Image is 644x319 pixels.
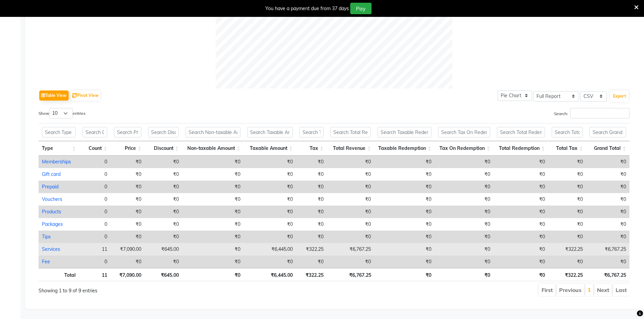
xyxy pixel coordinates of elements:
[296,181,327,193] td: ₹0
[435,156,494,168] td: ₹0
[182,181,244,193] td: ₹0
[494,218,548,231] td: ₹0
[586,156,629,168] td: ₹0
[247,127,293,137] input: Search Taxable Amount
[435,268,494,281] th: ₹0
[548,268,586,281] th: ₹322.25
[182,141,244,156] th: Non-taxable Amount: activate to sort column ascending
[186,127,240,137] input: Search Non-taxable Amount
[42,159,71,165] a: Memberships
[244,206,296,218] td: ₹0
[71,90,100,101] button: Pivot View
[548,256,586,268] td: ₹0
[494,268,548,281] th: ₹0
[438,127,490,137] input: Search Tax On Redemption
[79,206,111,218] td: 0
[327,156,375,168] td: ₹0
[374,141,435,156] th: Taxable Redemption: activate to sort column ascending
[182,156,244,168] td: ₹0
[42,127,76,137] input: Search Type
[327,141,375,156] th: Total Revenue: activate to sort column ascending
[586,268,629,281] th: ₹6,767.25
[114,127,141,137] input: Search Price
[145,231,182,243] td: ₹0
[111,141,145,156] th: Price: activate to sort column ascending
[327,268,375,281] th: ₹6,767.25
[586,141,629,156] th: Grand Total: activate to sort column ascending
[182,218,244,231] td: ₹0
[244,243,296,256] td: ₹6,445.00
[111,168,145,181] td: ₹0
[79,268,111,281] th: 11
[494,243,548,256] td: ₹0
[79,231,111,243] td: 0
[296,168,327,181] td: ₹0
[435,231,494,243] td: ₹0
[42,246,60,252] a: Services
[586,193,629,206] td: ₹0
[145,243,182,256] td: ₹645.00
[182,206,244,218] td: ₹0
[586,218,629,231] td: ₹0
[435,256,494,268] td: ₹0
[182,243,244,256] td: ₹0
[375,268,435,281] th: ₹0
[327,181,375,193] td: ₹0
[327,193,375,206] td: ₹0
[494,181,548,193] td: ₹0
[111,243,145,256] td: ₹7,090.00
[494,206,548,218] td: ₹0
[435,206,494,218] td: ₹0
[244,141,296,156] th: Taxable Amount: activate to sort column ascending
[244,268,296,281] th: ₹6,445.00
[145,193,182,206] td: ₹0
[497,127,545,137] input: Search Total Redemption
[111,256,145,268] td: ₹0
[494,231,548,243] td: ₹0
[610,90,629,102] button: Export
[494,141,548,156] th: Total Redemption: activate to sort column ascending
[296,243,327,256] td: ₹322.25
[494,256,548,268] td: ₹0
[586,168,629,181] td: ₹0
[435,243,494,256] td: ₹0
[548,218,586,231] td: ₹0
[79,193,111,206] td: 0
[145,218,182,231] td: ₹0
[548,168,586,181] td: ₹0
[79,141,111,156] th: Count: activate to sort column ascending
[570,108,629,118] input: Search:
[182,193,244,206] td: ₹0
[548,243,586,256] td: ₹322.25
[435,141,494,156] th: Tax On Redemption: activate to sort column ascending
[244,193,296,206] td: ₹0
[374,193,435,206] td: ₹0
[296,256,327,268] td: ₹0
[374,181,435,193] td: ₹0
[42,184,58,190] a: Prepaid
[244,156,296,168] td: ₹0
[548,181,586,193] td: ₹0
[244,256,296,268] td: ₹0
[374,231,435,243] td: ₹0
[296,218,327,231] td: ₹0
[586,206,629,218] td: ₹0
[42,234,51,240] a: Tips
[374,168,435,181] td: ₹0
[327,206,375,218] td: ₹0
[182,231,244,243] td: ₹0
[39,268,79,281] th: Total
[435,218,494,231] td: ₹0
[79,156,111,168] td: 0
[145,268,182,281] th: ₹645.00
[588,286,591,293] a: 1
[49,108,73,118] select: Showentries
[330,127,371,137] input: Search Total Revenue
[590,127,626,137] input: Search Grand Total
[182,256,244,268] td: ₹0
[494,156,548,168] td: ₹0
[494,168,548,181] td: ₹0
[145,168,182,181] td: ₹0
[244,181,296,193] td: ₹0
[548,206,586,218] td: ₹0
